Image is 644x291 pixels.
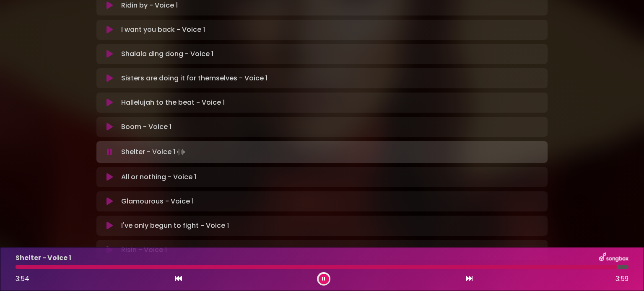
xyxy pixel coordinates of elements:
[599,252,628,263] img: songbox-logo-white.png
[121,49,213,59] p: Shalala ding dong - Voice 1
[175,146,187,158] img: waveform4.gif
[121,98,225,108] p: Hallelujah to the beat - Voice 1
[121,245,167,255] p: Risin - Voice 1
[615,274,628,284] span: 3:59
[121,221,229,231] p: I've only begun to fight - Voice 1
[121,73,267,83] p: Sisters are doing it for themselves - Voice 1
[121,0,178,10] p: Ridin by - Voice 1
[121,122,171,132] p: Boom - Voice 1
[121,172,196,182] p: All or nothing - Voice 1
[121,196,194,206] p: Glamourous - Voice 1
[121,146,187,158] p: Shelter - Voice 1
[16,253,71,263] p: Shelter - Voice 1
[16,274,29,283] span: 3:54
[121,25,205,35] p: I want you back - Voice 1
